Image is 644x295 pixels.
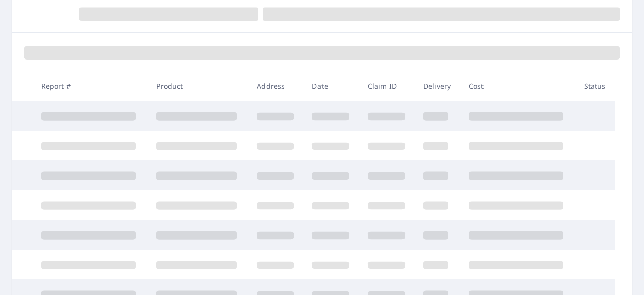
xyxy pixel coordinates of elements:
[249,71,304,101] th: Address
[304,71,359,101] th: Date
[33,71,148,101] th: Report #
[461,71,576,101] th: Cost
[576,71,615,101] th: Status
[360,71,415,101] th: Claim ID
[415,71,461,101] th: Delivery
[148,71,249,101] th: Product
